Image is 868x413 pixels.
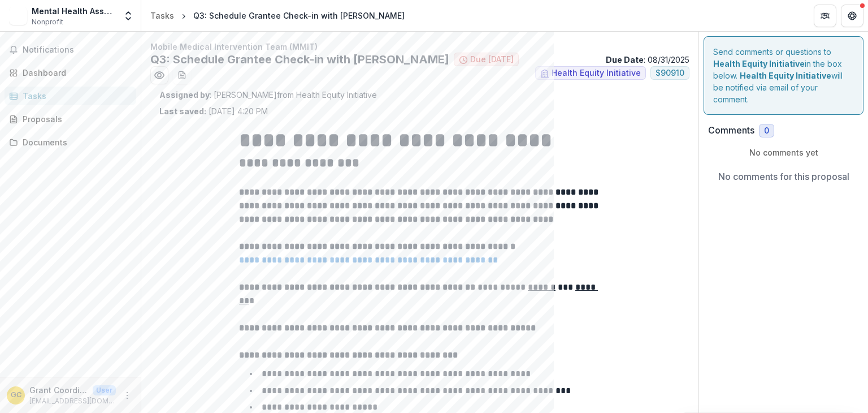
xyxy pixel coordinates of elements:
p: Grant Coordinator [29,384,88,396]
a: Dashboard [5,63,136,82]
div: Tasks [23,90,127,102]
span: 0 [764,126,769,136]
button: download-word-button [173,66,191,84]
p: No comments for this proposal [718,170,849,183]
button: Partners [814,5,836,27]
p: User [93,385,116,395]
p: No comments yet [708,147,859,158]
button: Preview 94b1a8de-7667-4e91-b8dc-2fe14380d445.pdf [150,66,168,84]
div: Q3: Schedule Grantee Check-in with [PERSON_NAME] [193,10,405,21]
a: Tasks [5,87,136,105]
div: Send comments or questions to in the box below. will be notified via email of your comment. [704,36,863,115]
p: : 08/31/2025 [606,54,689,66]
div: Proposals [23,113,127,125]
p: : [PERSON_NAME] from Health Equity Initiative [159,89,680,101]
div: Dashboard [23,67,127,79]
p: [EMAIL_ADDRESS][DOMAIN_NAME] [29,396,116,406]
button: More [120,389,134,402]
button: Notifications [5,41,136,59]
p: [DATE] 4:20 PM [159,105,268,117]
h2: Comments [708,125,754,136]
span: Due [DATE] [470,55,514,64]
img: Mental Health Association in Tulsa dba Mental Health Association Oklahoma [9,7,27,25]
a: Proposals [5,110,136,128]
strong: Last saved: [159,106,206,116]
button: Get Help [841,5,863,27]
span: Notifications [23,45,132,55]
div: Documents [23,136,127,148]
a: Documents [5,133,136,152]
a: Tasks [146,7,179,24]
button: Open entity switcher [120,5,136,27]
div: Mental Health Association in Tulsa dba Mental Health Association [US_STATE] [32,5,116,17]
strong: Due Date [606,55,644,64]
strong: Assigned by [159,90,210,100]
strong: Health Equity Initiative [713,59,805,68]
h2: Q3: Schedule Grantee Check-in with [PERSON_NAME] [150,53,449,66]
span: Health Equity Initiative [552,68,641,78]
strong: Health Equity Initiative [740,71,831,80]
div: Tasks [150,10,174,21]
nav: breadcrumb [146,7,409,24]
span: Nonprofit [32,17,63,27]
p: Mobile Medical Intervention Team (MMIT) [150,41,689,53]
div: Grant Coordinator [11,392,21,399]
span: $ 90910 [656,68,684,78]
